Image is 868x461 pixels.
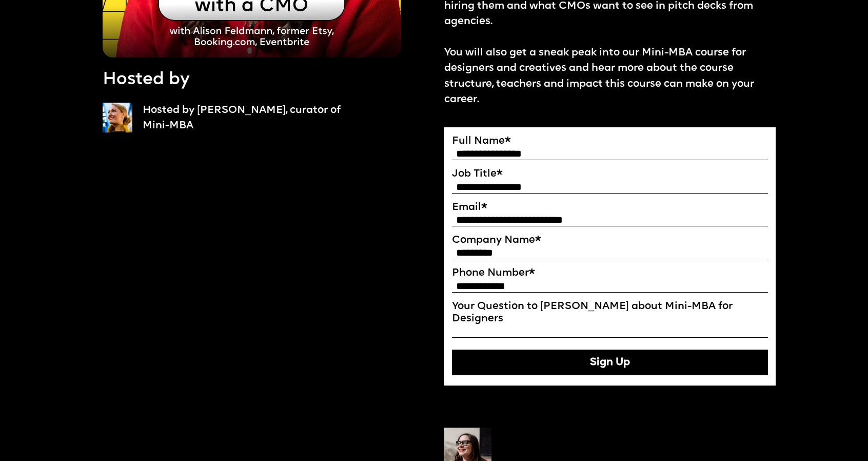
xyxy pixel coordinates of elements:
label: Full Name [452,135,768,147]
button: Sign Up [452,350,768,375]
label: Job Title [452,168,768,180]
p: Hosted by [PERSON_NAME], curator of Mini-MBA [143,103,347,134]
label: Email [452,201,768,214]
label: Company Name [452,234,768,246]
label: Your Question to [PERSON_NAME] about Mini-MBA for Designers [452,300,768,325]
p: Hosted by [103,68,190,92]
label: Phone Number [452,267,768,279]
